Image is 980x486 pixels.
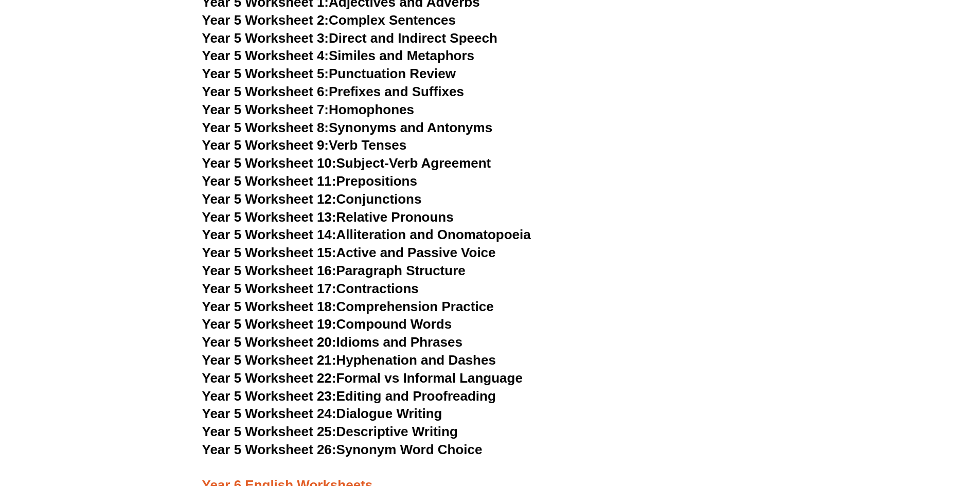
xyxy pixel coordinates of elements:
a: Year 5 Worksheet 9:Verb Tenses [202,137,407,153]
span: Year 5 Worksheet 22: [202,370,336,386]
span: Year 5 Worksheet 26: [202,442,336,457]
a: Year 5 Worksheet 15:Active and Passive Voice [202,245,496,260]
a: Year 5 Worksheet 14:Alliteration and Onomatopoeia [202,227,531,242]
span: Year 5 Worksheet 14: [202,227,336,242]
a: Year 5 Worksheet 22:Formal vs Informal Language [202,370,523,386]
span: Year 5 Worksheet 10: [202,155,336,171]
span: Year 5 Worksheet 6: [202,84,329,99]
a: Year 5 Worksheet 23:Editing and Proofreading [202,388,496,404]
span: Year 5 Worksheet 25: [202,424,336,439]
a: Year 5 Worksheet 26:Synonym Word Choice [202,442,483,457]
a: Year 5 Worksheet 12:Conjunctions [202,191,422,207]
span: Year 5 Worksheet 19: [202,316,336,332]
span: Year 5 Worksheet 15: [202,245,336,260]
a: Year 5 Worksheet 11:Prepositions [202,173,417,189]
a: Year 5 Worksheet 10:Subject-Verb Agreement [202,155,491,171]
a: Year 5 Worksheet 2:Complex Sentences [202,12,456,28]
span: Year 5 Worksheet 4: [202,48,329,63]
a: Year 5 Worksheet 16:Paragraph Structure [202,263,466,278]
span: Year 5 Worksheet 5: [202,66,329,81]
a: Year 5 Worksheet 19:Compound Words [202,316,452,332]
a: Year 5 Worksheet 17:Contractions [202,281,419,296]
span: Year 5 Worksheet 3: [202,30,329,46]
a: Year 5 Worksheet 6:Prefixes and Suffixes [202,84,464,99]
a: Year 5 Worksheet 20:Idioms and Phrases [202,334,462,350]
span: Year 5 Worksheet 11: [202,173,336,189]
span: Year 5 Worksheet 17: [202,281,336,296]
a: Year 5 Worksheet 18:Comprehension Practice [202,299,494,314]
span: Year 5 Worksheet 12: [202,191,336,207]
a: Year 5 Worksheet 4:Similes and Metaphors [202,48,475,63]
a: Year 5 Worksheet 13:Relative Pronouns [202,209,454,225]
span: Year 5 Worksheet 7: [202,102,329,117]
span: Year 5 Worksheet 9: [202,137,329,153]
a: Year 5 Worksheet 8:Synonyms and Antonyms [202,120,493,135]
span: Year 5 Worksheet 2: [202,12,329,28]
a: Year 5 Worksheet 21:Hyphenation and Dashes [202,352,496,368]
span: Year 5 Worksheet 13: [202,209,336,225]
span: Year 5 Worksheet 16: [202,263,336,278]
span: Year 5 Worksheet 18: [202,299,336,314]
iframe: Chat Widget [809,370,980,486]
a: Year 5 Worksheet 3:Direct and Indirect Speech [202,30,497,46]
span: Year 5 Worksheet 8: [202,120,329,135]
span: Year 5 Worksheet 23: [202,388,336,404]
span: Year 5 Worksheet 24: [202,406,336,421]
a: Year 5 Worksheet 24:Dialogue Writing [202,406,442,421]
span: Year 5 Worksheet 20: [202,334,336,350]
a: Year 5 Worksheet 25:Descriptive Writing [202,424,458,439]
a: Year 5 Worksheet 5:Punctuation Review [202,66,456,81]
a: Year 5 Worksheet 7:Homophones [202,102,415,117]
span: Year 5 Worksheet 21: [202,352,336,368]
